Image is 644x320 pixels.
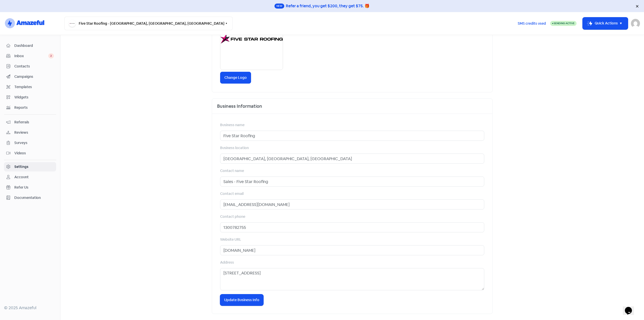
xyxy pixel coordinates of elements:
[14,105,54,110] span: Reports
[220,191,244,196] label: Contact email
[14,174,29,180] div: Account
[220,168,244,173] label: Contact name
[4,82,56,92] a: Templates
[4,172,56,182] a: Account
[220,176,484,187] input: Contact name
[518,21,546,26] span: SMS credits used
[4,93,56,102] a: Widgets
[4,305,56,311] div: © 2025 Amazeful
[14,195,54,200] span: Documentation
[220,145,249,151] label: Business location
[14,53,48,59] span: Inbox
[274,4,284,9] span: New
[220,199,484,209] input: Contact email
[220,72,251,84] label: Change Logo
[14,43,54,48] span: Dashboard
[4,62,56,71] a: Contacts
[14,74,54,79] span: Campaigns
[220,260,234,265] label: Address
[220,154,484,164] input: Business location
[4,72,56,81] a: Campaigns
[48,53,54,58] span: 2
[14,185,54,190] span: Refer Us
[550,20,577,26] a: Sending Active
[4,103,56,112] a: Reports
[4,51,56,61] a: Inbox 2
[513,20,550,26] a: SMS credits used
[64,17,233,30] button: Five Star Roofing - [GEOGRAPHIC_DATA], [GEOGRAPHIC_DATA], [GEOGRAPHIC_DATA]
[583,17,628,29] button: Quick Actions
[220,222,484,232] input: Contact phone
[4,183,56,192] a: Refer Us
[4,193,56,202] a: Documentation
[4,138,56,148] a: Surveys
[4,149,56,158] a: Videos
[220,245,484,255] input: Website URL
[14,164,28,169] div: Settings
[14,140,54,146] span: Surveys
[4,118,56,127] a: Referrals
[623,300,639,315] iframe: chat widget
[14,151,54,156] span: Videos
[14,130,54,135] span: Reviews
[286,3,370,9] div: Refer a friend, you get $200, they get $75. 🎁
[4,162,56,171] a: Settings
[212,99,492,114] div: Business Information
[14,95,54,100] span: Widgets
[220,237,241,242] label: Website URL
[4,128,56,137] a: Reviews
[14,84,54,90] span: Templates
[224,297,259,303] span: Update Business Info
[14,64,54,69] span: Contacts
[631,19,640,28] img: User
[220,214,245,219] label: Contact phone
[220,122,245,128] label: Business name
[220,294,263,306] button: Update Business Info
[220,131,484,141] input: Business name
[4,41,56,50] a: Dashboard
[14,120,54,125] span: Referrals
[554,22,575,25] span: Sending Active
